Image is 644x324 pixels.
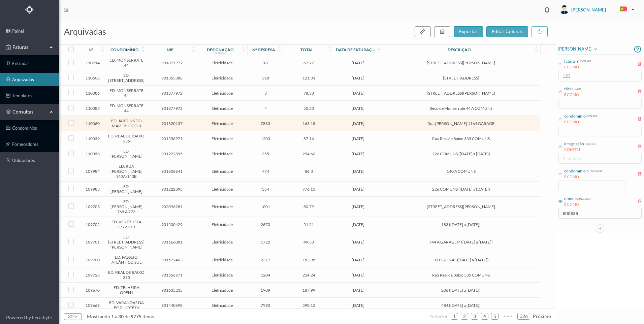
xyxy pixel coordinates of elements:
div: total [300,47,313,52]
div: rubrica [215,52,225,54]
li: 3 [471,313,478,320]
span: 110060 [81,121,104,126]
span: [DATE] [335,60,380,65]
div: nif [167,47,173,52]
span: Eletricidade [199,75,246,80]
div: entrada [570,86,581,91]
i: icon: down [73,315,78,319]
span: [DATE] [335,222,380,227]
a: 4 [481,311,488,321]
span: 1909 [249,288,282,293]
span: 1 [110,314,115,319]
span: 110608 [81,75,104,80]
span: 901222895 [149,187,195,192]
a: 2 [461,311,468,321]
span: [DATE] [335,239,380,245]
a: 5 [491,311,498,321]
span: Eletricidade [199,288,246,293]
span: [DATE] [335,272,380,278]
span: 4 [249,106,282,111]
span: 110059 [81,136,104,141]
span: 86.3 [285,169,332,174]
span: 1204 [249,272,282,278]
span: [DATE] [335,187,380,192]
div: nome [564,196,574,202]
span: 81 PISCINAS ([DATE] a [DATE]) [384,257,538,262]
span: items [142,314,154,319]
i: icon: bell [543,5,551,14]
span: 51.51 [285,222,332,227]
div: 30 [68,312,73,322]
span: ED. VENEZUELA 177 e 213 [108,219,145,229]
li: 326 [517,313,530,320]
div: entrada [580,58,591,63]
span: 2317 [249,257,282,262]
div: condomínio [564,113,586,119]
span: exportar [459,28,478,34]
span: 7883 [249,121,282,126]
span: [DATE] [335,106,380,111]
div: É COMO [564,64,591,70]
i: icon: menu-fold [64,7,69,12]
span: [DATE] [335,151,380,156]
button: exportar [454,26,483,37]
span: 355 [249,151,282,156]
span: 50.33 [285,106,332,111]
div: data de faturação [336,47,376,52]
span: Eletricidade [199,239,246,245]
button: PT [614,4,637,15]
span: anterior [430,313,448,319]
span: 109728 [81,272,104,278]
div: condomínio nº [564,168,590,174]
span: 901635235 [149,288,195,293]
span: 18 [249,60,282,65]
span: 7990 [249,303,282,308]
span: 110086 [81,91,104,96]
span: Eletricidade [199,151,246,156]
span: ED. TELHEIRA OPEN I [108,285,145,295]
span: 901353388 [149,75,195,80]
span: Eletricidade [199,187,246,192]
span: 109702 [81,222,104,227]
a: 3 [471,311,478,321]
span: 901166081 [149,239,195,245]
li: 2 [461,313,468,320]
button: editar colunas [486,26,528,37]
li: 1 [451,313,458,320]
span: arquivadas [64,26,106,36]
span: ED. [STREET_ADDRESS] [108,73,145,83]
span: ED. RUA [PERSON_NAME] 140A-140B [108,164,145,179]
span: mostrando [87,314,110,319]
span: 80.79 [285,204,332,209]
div: entrada [586,113,598,118]
span: 226 COMUNS ([DATE] a [DATE]) [384,187,538,192]
span: Rua Real de Baixo 335 COMUNS [384,136,538,141]
span: próximo [533,313,551,319]
span: 901320137 [149,121,195,126]
span: [DATE] [335,288,380,293]
div: fatura nº [564,58,580,64]
span: ED. [PERSON_NAME] 765 A 773 [108,199,145,214]
span: ED. PASSEIO ATLÂNTICO SUL [108,255,145,265]
span: ED. REAL DE BAIXO 335 [108,133,145,143]
span: [STREET_ADDRESS] [384,75,538,80]
div: fornecedor [574,196,591,201]
img: Logo [25,5,34,14]
span: [DATE] [335,91,380,96]
div: nº despesa [252,47,275,52]
span: 121.01 [285,75,332,80]
div: designação [564,141,584,147]
div: entrada [590,168,602,173]
span: Rua Real de Baixo 335 COMUNS [384,272,538,278]
span: 1722 [249,239,282,245]
li: 5 [491,313,498,320]
span: ED. MONSERRATE 44 [108,88,145,98]
span: Eletricidade [199,257,246,262]
span: Eletricidade [199,222,246,227]
div: nº [89,47,93,52]
span: ED. [PERSON_NAME] [108,149,145,159]
span: Rua [PERSON_NAME] 1164 GARAGE [384,121,538,126]
span: 62.27 [285,60,332,65]
span: ED. MONSERRATE 44 [108,58,145,68]
span: ED. [PERSON_NAME] [108,184,145,194]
